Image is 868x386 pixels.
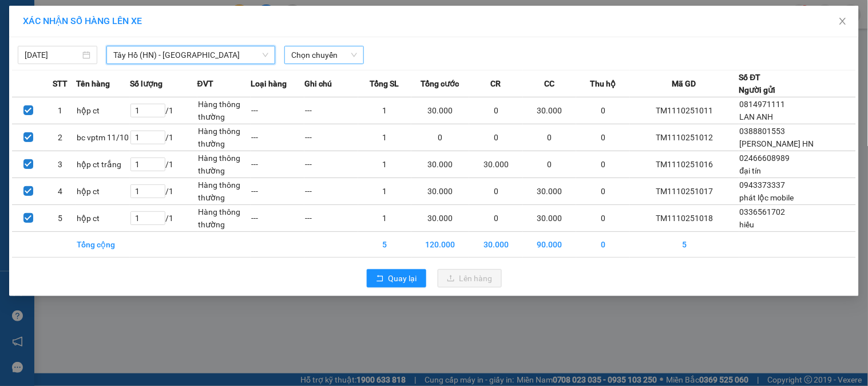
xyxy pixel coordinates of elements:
td: 30.000 [523,97,577,124]
span: Tổng cước [421,77,459,90]
td: Hàng thông thường [197,151,251,178]
td: hộp ct [76,205,130,232]
span: rollback [376,274,384,283]
span: Thu hộ [590,77,616,90]
td: 0 [523,124,577,151]
td: 0 [576,124,630,151]
div: Số ĐT Người gửi [739,71,776,96]
span: Tổng SL [370,77,399,90]
td: 30.000 [411,151,469,178]
span: LAN ANH [740,112,774,121]
button: Close [827,6,859,38]
td: Hàng thông thường [197,124,251,151]
td: 5 [44,205,76,232]
td: 2 [44,124,76,151]
span: phát lộc mobile [740,193,794,202]
td: 1 [358,97,412,124]
span: down [262,52,269,58]
td: bc vptm 11/10 [76,124,130,151]
td: --- [304,205,358,232]
td: TM1110251017 [630,178,739,205]
span: hiếu [740,220,755,229]
td: hộp ct [76,97,130,124]
td: 5 [630,232,739,258]
td: 0 [469,124,523,151]
td: 0 [469,178,523,205]
span: Tây Hồ (HN) - Thanh Hóa [113,46,268,64]
td: hộp ct trắng [76,151,130,178]
td: --- [304,97,358,124]
span: STT [53,77,68,90]
td: 0 [411,124,469,151]
td: / 1 [130,205,197,232]
span: Mã GD [672,77,696,90]
td: 1 [44,97,76,124]
td: / 1 [130,151,197,178]
span: XÁC NHẬN SỐ HÀNG LÊN XE [23,15,142,26]
td: 0 [469,97,523,124]
td: 0 [576,232,630,258]
td: 1 [358,178,412,205]
td: / 1 [130,97,197,124]
td: 1 [358,205,412,232]
td: --- [251,97,304,124]
span: 02466608989 [740,153,790,163]
td: 0 [469,205,523,232]
button: rollbackQuay lại [367,269,426,287]
span: Chọn chuyến [291,46,357,64]
td: 30.000 [469,151,523,178]
span: close [838,17,847,26]
td: 1 [358,151,412,178]
td: 0 [576,151,630,178]
td: --- [304,124,358,151]
td: TM1110251012 [630,124,739,151]
td: hộp ct [76,178,130,205]
td: 30.000 [411,97,469,124]
td: 0 [523,151,577,178]
td: 0 [576,178,630,205]
button: uploadLên hàng [438,269,502,287]
td: --- [251,151,304,178]
td: 120.000 [411,232,469,258]
td: 30.000 [411,178,469,205]
td: 1 [358,124,412,151]
span: Số lượng [130,77,162,90]
td: TM1110251016 [630,151,739,178]
td: / 1 [130,178,197,205]
td: 4 [44,178,76,205]
span: 0388801553 [740,127,786,136]
span: CC [544,77,554,90]
span: CR [490,77,501,90]
span: Ghi chú [304,77,332,90]
td: TM1110251011 [630,97,739,124]
td: --- [251,205,304,232]
td: 30.000 [523,205,577,232]
td: 3 [44,151,76,178]
span: Tên hàng [76,77,110,90]
span: 0336561702 [740,207,786,216]
td: 30.000 [411,205,469,232]
td: / 1 [130,124,197,151]
span: 0814971111 [740,100,786,109]
td: 5 [358,232,412,258]
td: TM1110251018 [630,205,739,232]
td: 30.000 [469,232,523,258]
td: 90.000 [523,232,577,258]
span: Quay lại [389,272,417,285]
td: --- [251,124,304,151]
td: Tổng cộng [76,232,130,258]
span: Loại hàng [251,77,287,90]
td: --- [304,178,358,205]
span: đại tín [740,166,762,175]
td: 30.000 [523,178,577,205]
td: Hàng thông thường [197,178,251,205]
td: Hàng thông thường [197,97,251,124]
td: 0 [576,205,630,232]
td: --- [251,178,304,205]
td: --- [304,151,358,178]
span: [PERSON_NAME] HN [740,139,814,148]
td: 0 [576,97,630,124]
span: ĐVT [197,77,213,90]
span: 0943373337 [740,180,786,190]
input: 12/10/2025 [25,49,80,61]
